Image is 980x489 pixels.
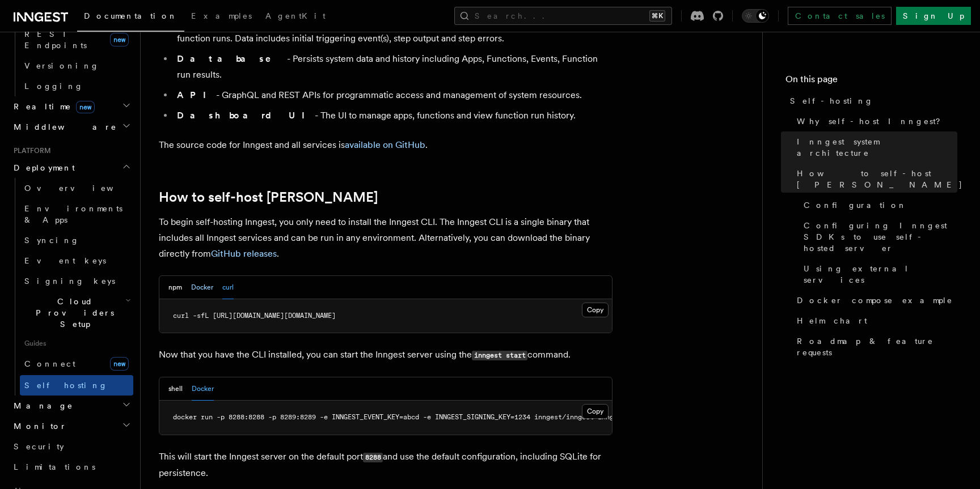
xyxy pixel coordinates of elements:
a: AgentKit [259,3,332,31]
h4: On this page [785,73,957,91]
a: How to self-host [PERSON_NAME] [159,189,378,205]
span: Documentation [84,11,178,20]
button: Middleware [9,117,133,137]
span: Docker compose example [797,295,953,306]
a: Contact sales [788,7,892,25]
button: shell [168,377,183,401]
span: Examples [191,11,252,20]
a: Versioning [20,56,133,76]
button: Docker [192,377,214,401]
a: Connectnew [20,352,133,375]
a: Documentation [77,3,184,32]
span: Using external services [804,263,957,286]
span: docker run -p 8288:8288 -p 8289:8289 -e INNGEST_EVENT_KEY=abcd -e INNGEST_SIGNING_KEY=1234 innges... [173,413,649,421]
a: Helm chart [792,311,957,331]
span: Connect [24,359,75,368]
button: Docker [191,276,213,299]
div: Deployment [9,178,133,396]
button: Monitor [9,416,133,436]
a: Security [9,436,133,457]
code: 8288 [363,453,383,462]
span: Versioning [24,61,99,70]
span: Deployment [9,162,75,173]
span: Helm chart [797,315,867,326]
a: Docker compose example [792,290,957,311]
span: Monitor [9,420,67,432]
span: AgentKit [265,11,326,20]
button: curl [222,276,234,299]
span: Guides [20,334,133,352]
li: - Persists system data and history including Apps, Functions, Events, Function run results. [174,51,612,83]
a: Self-hosting [785,91,957,111]
span: Self-hosting [790,95,873,107]
a: GitHub releases [211,248,277,259]
span: new [110,357,129,371]
span: Middleware [9,121,117,133]
a: available on GitHub [345,139,425,150]
a: Configuring Inngest SDKs to use self-hosted server [799,215,957,258]
a: Examples [184,3,259,31]
p: This will start the Inngest server on the default port and use the default configuration, includi... [159,449,612,481]
span: new [76,101,95,113]
button: Toggle dark mode [742,9,769,23]
span: Overview [24,184,141,193]
span: Logging [24,82,83,91]
p: The source code for Inngest and all services is . [159,137,612,153]
li: - The UI to manage apps, functions and view function run history. [174,108,612,124]
button: Deployment [9,158,133,178]
button: Search...⌘K [454,7,672,25]
span: Security [14,442,64,451]
span: Why self-host Inngest? [797,116,948,127]
span: Syncing [24,236,79,245]
button: Manage [9,396,133,416]
code: inngest start [472,351,527,360]
a: Limitations [9,457,133,477]
a: Using external services [799,258,957,290]
button: Realtimenew [9,96,133,117]
span: Event keys [24,256,106,265]
span: Signing keys [24,277,115,286]
a: Syncing [20,230,133,250]
a: Signing keys [20,271,133,291]
a: Self hosting [20,375,133,396]
span: Realtime [9,101,95,112]
a: REST Endpointsnew [20,24,133,56]
a: Configuration [799,195,957,215]
a: Environments & Apps [20,198,133,230]
span: Limitations [14,462,95,471]
span: Platform [9,146,51,155]
p: Now that you have the CLI installed, you can start the Inngest server using the command. [159,347,612,363]
span: Configuration [804,199,907,211]
a: Overview [20,178,133,198]
a: Why self-host Inngest? [792,111,957,131]
strong: API [177,90,216,100]
span: How to self-host [PERSON_NAME] [797,168,963,190]
span: Inngest system architecture [797,136,957,159]
span: curl -sfL [URL][DOMAIN_NAME][DOMAIN_NAME] [173,312,336,320]
span: Manage [9,400,73,411]
span: Configuring Inngest SDKs to use self-hosted server [804,220,957,254]
span: Self hosting [24,381,108,390]
button: Copy [582,303,609,317]
li: - GraphQL and REST APIs for programmatic access and management of system resources. [174,87,612,103]
a: Inngest system architecture [792,131,957,163]
kbd: ⌘K [649,10,665,22]
a: Logging [20,76,133,96]
span: Cloud Providers Setup [20,296,125,330]
button: npm [168,276,182,299]
a: Sign Up [896,7,971,25]
button: Cloud Providers Setup [20,291,133,334]
p: To begin self-hosting Inngest, you only need to install the Inngest CLI. The Inngest CLI is a sin... [159,214,612,262]
button: Copy [582,404,609,419]
strong: Database [177,53,287,64]
span: Roadmap & feature requests [797,335,957,358]
a: How to self-host [PERSON_NAME] [792,163,957,195]
a: Roadmap & feature requests [792,331,957,363]
a: Event keys [20,250,133,271]
span: new [110,33,129,46]
strong: Dashboard UI [177,110,315,121]
span: Environments & Apps [24,204,122,224]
